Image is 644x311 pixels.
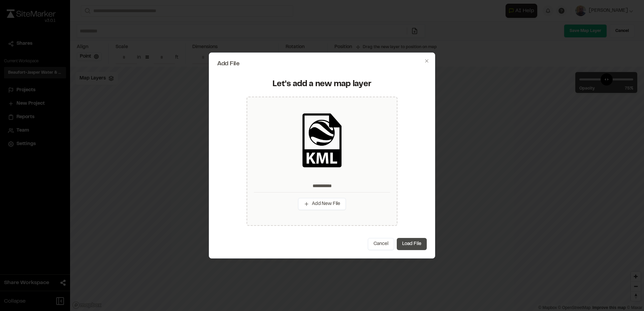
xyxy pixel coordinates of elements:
div: Add New File [247,97,397,226]
img: kml_black_icon.png [295,113,349,167]
button: Load File [397,238,427,250]
h2: Add File [217,61,427,67]
button: Cancel [368,238,394,250]
div: Let's add a new map layer [221,79,423,90]
button: Add New File [298,198,346,210]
